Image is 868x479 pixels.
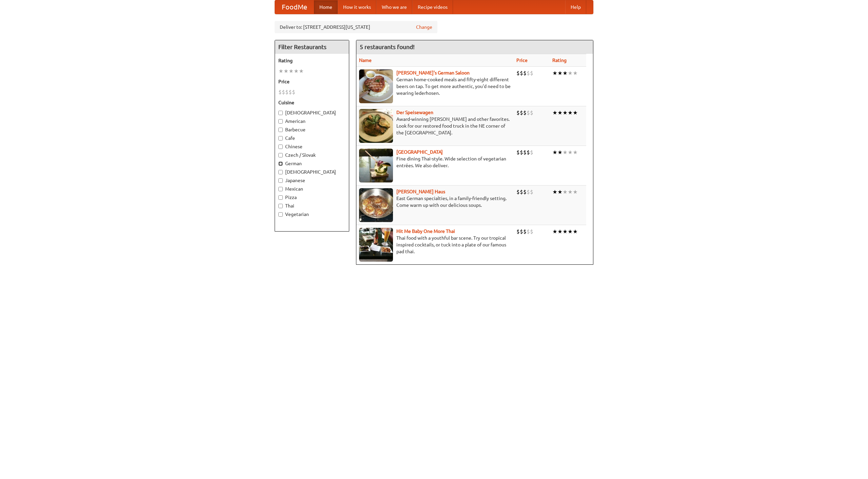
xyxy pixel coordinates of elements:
b: Der Speisewagen [396,110,433,115]
li: ★ [563,149,568,156]
label: Thai [278,202,346,209]
input: Thai [278,204,283,208]
li: $ [520,69,523,77]
input: Pizza [278,195,283,200]
li: $ [289,88,292,96]
label: [DEMOGRAPHIC_DATA] [278,109,346,116]
li: ★ [563,109,568,116]
a: Price [516,58,528,63]
li: ★ [568,188,573,196]
label: Barbecue [278,126,346,133]
li: ★ [278,67,283,75]
h5: Price [278,78,346,85]
li: $ [516,188,520,196]
li: ★ [552,228,557,235]
li: $ [530,69,533,77]
li: $ [530,228,533,235]
input: American [278,119,283,124]
li: ★ [557,228,563,235]
label: Japanese [278,177,346,184]
input: Barbecue [278,128,283,132]
li: ★ [552,109,557,116]
label: Czech / Slovak [278,152,346,158]
img: kohlhaus.jpg [359,188,393,222]
li: ★ [289,67,294,75]
li: $ [516,69,520,77]
img: speisewagen.jpg [359,109,393,143]
li: $ [285,88,289,96]
img: babythai.jpg [359,228,393,262]
label: Cafe [278,135,346,141]
label: German [278,160,346,167]
img: esthers.jpg [359,69,393,103]
a: Name [359,58,372,63]
li: ★ [557,109,563,116]
input: [DEMOGRAPHIC_DATA] [278,111,283,115]
li: $ [516,109,520,116]
a: Rating [552,58,567,63]
li: $ [527,149,530,156]
p: Award-winning [PERSON_NAME] and other favorites. Look for our restored food truck in the NE corne... [359,116,511,136]
li: ★ [563,228,568,235]
li: ★ [557,149,563,156]
label: Mexican [278,186,346,192]
label: Pizza [278,194,346,201]
p: Fine dining Thai-style. Wide selection of vegetarian entrées. We also deliver. [359,155,511,169]
li: ★ [563,188,568,196]
a: How it works [338,0,376,14]
li: ★ [552,188,557,196]
ng-pluralize: 5 restaurants found! [360,44,415,50]
h5: Rating [278,57,346,64]
li: $ [516,149,520,156]
li: ★ [573,228,578,235]
a: FoodMe [275,0,314,14]
img: satay.jpg [359,149,393,182]
input: German [278,161,283,166]
a: Change [416,24,432,30]
li: ★ [552,69,557,77]
input: Czech / Slovak [278,153,283,157]
li: $ [278,88,282,96]
li: $ [523,149,527,156]
li: ★ [283,67,289,75]
li: $ [530,188,533,196]
li: $ [516,228,520,235]
h5: Cuisine [278,99,346,106]
label: Chinese [278,143,346,150]
label: [DEMOGRAPHIC_DATA] [278,169,346,175]
li: $ [530,149,533,156]
li: $ [282,88,285,96]
input: Vegetarian [278,212,283,217]
a: Hit Me Baby One More Thai [396,228,455,234]
li: $ [527,109,530,116]
p: Thai food with a youthful bar scene. Try our tropical inspired cocktails, or tuck into a plate of... [359,235,511,255]
li: ★ [573,109,578,116]
input: Japanese [278,178,283,183]
li: ★ [573,149,578,156]
input: [DEMOGRAPHIC_DATA] [278,170,283,174]
div: Deliver to: [STREET_ADDRESS][US_STATE] [275,21,437,33]
li: ★ [568,69,573,77]
li: $ [527,228,530,235]
a: [GEOGRAPHIC_DATA] [396,149,443,155]
li: ★ [563,69,568,77]
a: [PERSON_NAME] Haus [396,189,445,194]
li: $ [520,109,523,116]
label: Vegetarian [278,211,346,218]
li: $ [520,228,523,235]
li: $ [523,109,527,116]
li: ★ [568,109,573,116]
li: ★ [573,69,578,77]
li: ★ [557,188,563,196]
input: Chinese [278,145,283,149]
li: $ [523,69,527,77]
a: [PERSON_NAME]'s German Saloon [396,70,470,75]
label: American [278,118,346,125]
li: $ [523,228,527,235]
li: ★ [568,149,573,156]
li: ★ [568,228,573,235]
li: ★ [299,67,304,75]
